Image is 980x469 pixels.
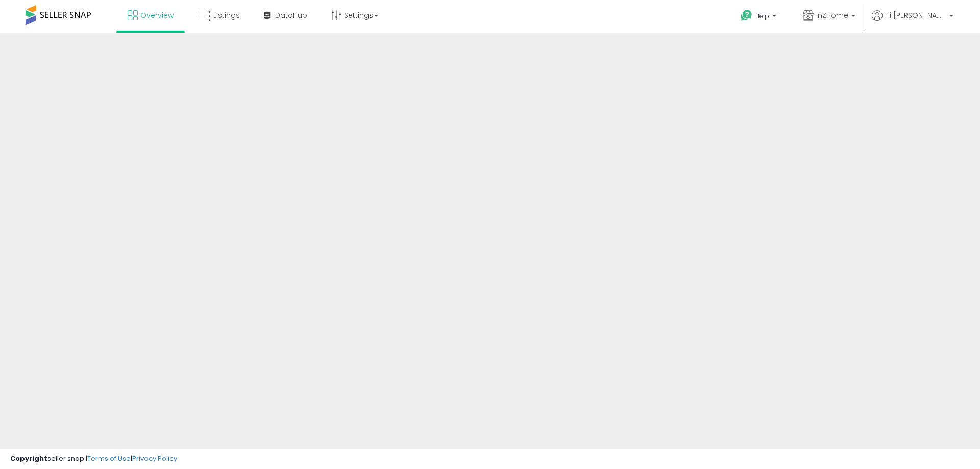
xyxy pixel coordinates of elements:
a: Privacy Policy [132,454,177,463]
a: Help [732,2,787,33]
span: Help [755,12,769,20]
span: InZHome [816,10,848,20]
span: Overview [140,10,174,20]
strong: Copyright [10,454,47,463]
span: Hi [PERSON_NAME] [885,10,946,20]
i: Get Help [740,9,753,22]
div: seller snap | | [10,454,177,464]
a: Terms of Use [87,454,131,463]
span: Listings [213,10,240,20]
span: DataHub [275,10,307,20]
a: Hi [PERSON_NAME] [872,10,953,33]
